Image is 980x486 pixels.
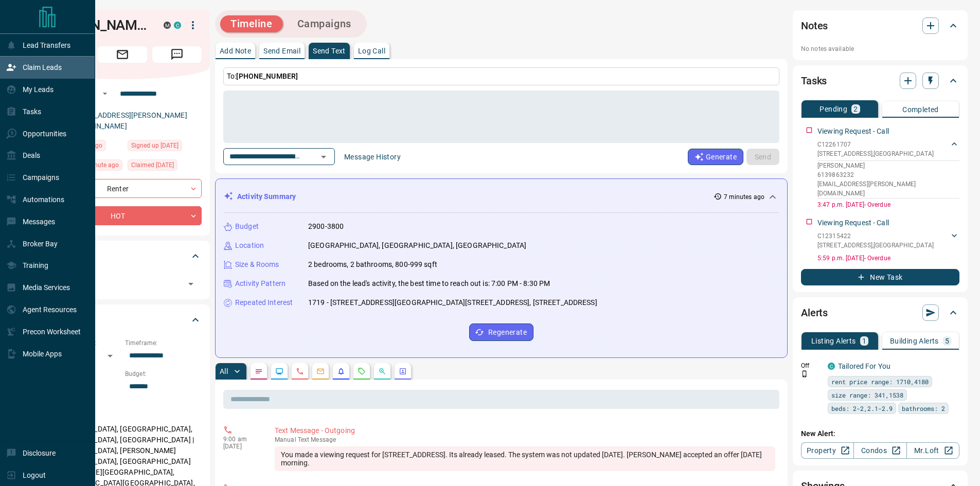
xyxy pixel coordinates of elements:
button: Message History [338,149,407,165]
p: Repeated Interest [235,297,293,308]
p: Off [801,361,822,370]
p: 5:59 p.m. [DATE] - Overdue [817,254,959,263]
div: Alerts [801,300,959,325]
div: Fri Jul 18 2025 [128,159,202,174]
button: New Task [801,269,959,285]
h2: Tasks [801,73,827,89]
p: 1 [862,337,866,345]
p: 9:00 am [223,436,259,443]
p: C12315422 [817,231,934,241]
p: Activity Summary [237,191,296,202]
p: Timeframe: [125,338,202,348]
span: bathrooms: 2 [902,403,945,413]
button: Open [316,150,331,164]
button: Timeline [220,15,283,32]
div: Tags [43,244,202,268]
p: Listing Alerts [811,337,856,345]
svg: Calls [296,367,304,375]
svg: Listing Alerts [337,367,345,375]
svg: Notes [255,367,263,375]
p: Areas Searched: [43,411,202,421]
a: Tailored For You [838,362,890,370]
div: C12315422[STREET_ADDRESS],[GEOGRAPHIC_DATA] [817,229,959,252]
p: Budget [235,221,259,232]
p: 1719 - [STREET_ADDRESS][GEOGRAPHIC_DATA][STREET_ADDRESS], [STREET_ADDRESS] [308,297,597,308]
h2: Notes [801,17,828,34]
svg: Emails [316,367,325,375]
svg: Requests [358,367,366,375]
h2: Alerts [801,304,828,321]
p: 7 minutes ago [724,192,764,202]
div: Activity Summary7 minutes ago [224,187,779,206]
span: Email [98,46,147,63]
svg: Opportunities [378,367,386,375]
button: Regenerate [469,323,533,341]
p: Text Message [275,436,775,443]
p: Send Email [263,47,300,55]
span: beds: 2-2,2.1-2.9 [831,403,893,413]
p: Budget: [125,369,202,379]
button: Open [99,87,111,100]
button: Campaigns [287,15,362,32]
a: Property [801,442,854,459]
div: Renter [43,179,202,198]
p: Add Note [220,47,251,55]
p: No notes available [801,44,959,53]
p: Send Text [313,47,346,55]
svg: Agent Actions [399,367,407,375]
p: 5 [945,337,949,345]
p: C12261707 [817,140,934,149]
span: manual [275,436,296,443]
p: Activity Pattern [235,278,286,289]
p: To: [223,67,779,85]
p: 3:47 p.m. [DATE] - Overdue [817,200,959,209]
p: 2 [853,105,858,113]
p: 6139863232 [817,170,959,179]
p: 2 bedrooms, 2 bathrooms, 800-999 sqft [308,259,437,270]
p: 2900-3800 [308,221,344,232]
svg: Lead Browsing Activity [275,367,283,375]
h1: [PERSON_NAME] [43,17,148,33]
p: Text Message - Outgoing [275,425,775,436]
div: Thu Aug 17 2023 [128,140,202,154]
div: condos.ca [174,22,181,29]
button: Open [184,277,198,291]
div: HOT [43,206,202,225]
p: Building Alerts [890,337,939,345]
div: C12261707[STREET_ADDRESS],[GEOGRAPHIC_DATA] [817,138,959,160]
div: Notes [801,13,959,38]
span: size range: 341,1538 [831,390,903,400]
p: New Alert: [801,428,959,439]
p: Viewing Request - Call [817,218,889,228]
div: condos.ca [828,363,835,370]
p: All [220,368,228,375]
p: [STREET_ADDRESS] , [GEOGRAPHIC_DATA] [817,241,934,250]
p: Size & Rooms [235,259,279,270]
span: Message [152,46,202,63]
div: You made a viewing request for [STREET_ADDRESS]. Its already leased. The system was not updated [... [275,446,775,471]
span: rent price range: 1710,4180 [831,376,929,387]
p: Log Call [358,47,385,55]
p: Completed [902,106,939,113]
button: Generate [688,149,743,165]
p: [GEOGRAPHIC_DATA], [GEOGRAPHIC_DATA], [GEOGRAPHIC_DATA] [308,240,526,251]
p: [PERSON_NAME] [817,161,959,170]
span: [PHONE_NUMBER] [236,72,298,80]
div: Criteria [43,308,202,332]
p: [DATE] [223,443,259,450]
p: Based on the lead's activity, the best time to reach out is: 7:00 PM - 8:30 PM [308,278,550,289]
p: Viewing Request - Call [817,126,889,137]
span: Claimed [DATE] [131,160,174,170]
svg: Push Notification Only [801,370,808,377]
p: Location [235,240,264,251]
a: [EMAIL_ADDRESS][PERSON_NAME][DOMAIN_NAME] [71,111,187,130]
div: mrloft.ca [164,22,171,29]
div: Tasks [801,68,959,93]
p: [EMAIL_ADDRESS][PERSON_NAME][DOMAIN_NAME] [817,179,959,198]
span: Signed up [DATE] [131,140,179,151]
p: Pending [819,105,847,113]
p: [STREET_ADDRESS] , [GEOGRAPHIC_DATA] [817,149,934,158]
